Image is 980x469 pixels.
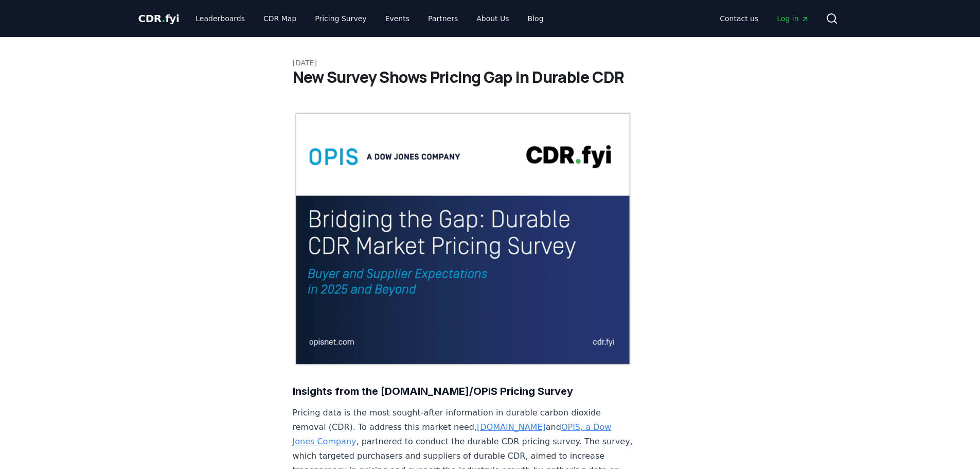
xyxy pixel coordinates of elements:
[187,9,551,28] nav: Main
[520,9,552,28] a: Blog
[293,111,633,367] img: blog post image
[138,11,180,26] a: CDR.fyi
[293,385,573,397] strong: Insights from the [DOMAIN_NAME]/OPIS Pricing Survey
[162,12,165,25] span: .
[377,9,418,28] a: Events
[307,9,375,28] a: Pricing Survey
[777,13,809,24] span: Log in
[769,9,817,28] a: Log in
[711,9,767,28] a: Contact us
[711,9,817,28] nav: Main
[293,68,688,86] h1: New Survey Shows Pricing Gap in Durable CDR
[187,9,253,28] a: Leaderboards
[255,9,305,28] a: CDR Map
[420,9,466,28] a: Partners
[293,58,688,68] p: [DATE]
[138,12,180,25] span: CDR fyi
[468,9,517,28] a: About Us
[477,422,546,432] a: [DOMAIN_NAME]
